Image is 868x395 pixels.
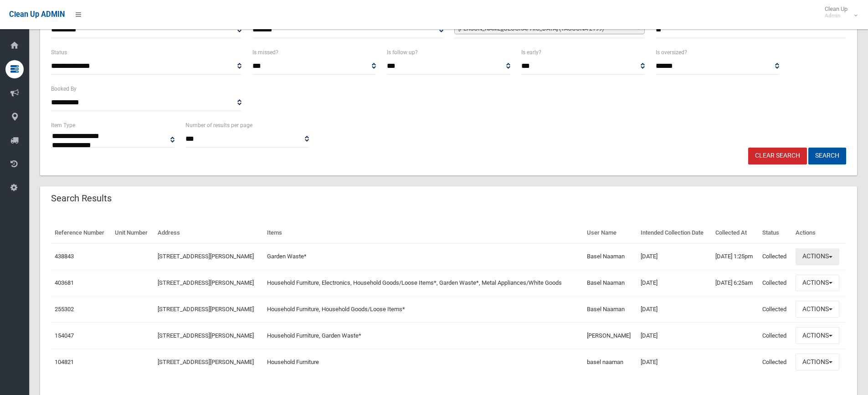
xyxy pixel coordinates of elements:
td: Basel Naaman [583,296,637,323]
small: Admin [825,12,847,19]
td: Basel Naaman [583,270,637,296]
a: 255302 [55,306,74,313]
td: Household Furniture, Garden Waste* [263,323,583,349]
th: Actions [792,223,846,243]
td: [DATE] [637,270,711,296]
a: Clear Search [748,148,807,164]
th: Reference Number [51,223,111,243]
th: Intended Collection Date [637,223,711,243]
th: Address [154,223,263,243]
td: Collected [759,270,792,296]
header: Search Results [40,190,123,207]
td: [DATE] [637,296,711,323]
button: Actions [796,354,839,370]
span: Clean Up [820,5,857,19]
a: 438843 [55,253,74,260]
button: Search [808,148,846,164]
td: [DATE] [637,323,711,349]
th: Items [263,223,583,243]
button: Actions [796,327,839,344]
span: Clean Up ADMIN [9,10,65,19]
a: [STREET_ADDRESS][PERSON_NAME] [158,279,254,286]
th: Status [759,223,792,243]
button: Actions [796,275,839,292]
td: Household Furniture [263,349,583,375]
td: Basel Naaman [583,243,637,270]
label: Is early? [521,47,541,57]
a: 104821 [55,359,74,365]
td: Collected [759,296,792,323]
button: Actions [796,301,839,318]
td: [DATE] [637,243,711,270]
label: Status [51,47,67,57]
a: [STREET_ADDRESS][PERSON_NAME] [158,306,254,313]
label: Item Type [51,120,75,130]
td: [DATE] 1:25pm [712,243,759,270]
a: [STREET_ADDRESS][PERSON_NAME] [158,332,254,339]
th: User Name [583,223,637,243]
label: Booked By [51,84,77,94]
td: Collected [759,349,792,375]
th: Collected At [712,223,759,243]
td: Garden Waste* [263,243,583,270]
label: Is missed? [252,47,278,57]
label: Is oversized? [656,47,687,57]
button: Actions [796,248,839,265]
label: Number of results per page [185,120,252,130]
td: Collected [759,323,792,349]
a: [STREET_ADDRESS][PERSON_NAME] [158,253,254,260]
td: basel naaman [583,349,637,375]
td: [DATE] [637,349,711,375]
td: Household Furniture, Electronics, Household Goods/Loose Items*, Garden Waste*, Metal Appliances/W... [263,270,583,296]
a: 403681 [55,279,74,286]
a: 154047 [55,332,74,339]
td: Collected [759,243,792,270]
td: Household Furniture, Household Goods/Loose Items* [263,296,583,323]
td: [DATE] 6:25am [712,270,759,296]
th: Unit Number [111,223,154,243]
label: Is follow up? [387,47,418,57]
td: [PERSON_NAME] [583,323,637,349]
a: [STREET_ADDRESS][PERSON_NAME] [158,359,254,365]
